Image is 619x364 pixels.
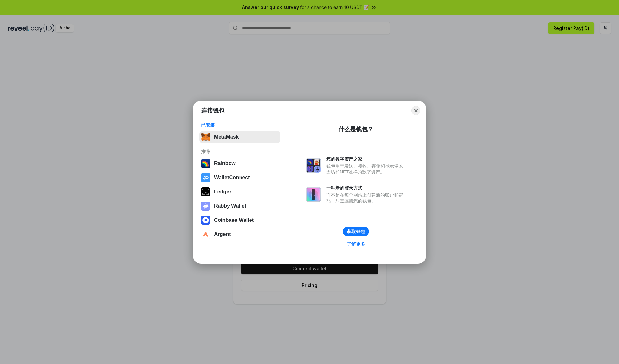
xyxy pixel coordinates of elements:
[214,134,239,140] div: MetaMask
[199,214,280,227] button: Coinbase Wallet
[326,156,406,162] div: 您的数字资产之家
[343,227,369,236] button: 获取钱包
[347,229,365,234] div: 获取钱包
[199,131,280,143] button: MetaMask
[201,202,210,211] img: svg+xml,%3Csvg%20xmlns%3D%22http%3A%2F%2Fwww.w3.org%2F2000%2Fsvg%22%20fill%3D%22none%22%20viewBox...
[199,171,280,184] button: WalletConnect
[214,175,250,181] div: WalletConnect
[339,125,373,133] div: 什么是钱包？
[343,240,369,248] a: 了解更多
[214,217,254,223] div: Coinbase Wallet
[201,149,278,154] div: 推荐
[201,216,210,225] img: svg+xml,%3Csvg%20width%3D%2228%22%20height%3D%2228%22%20viewBox%3D%220%200%2028%2028%22%20fill%3D...
[199,185,280,198] button: Ledger
[201,159,210,168] img: svg+xml,%3Csvg%20width%3D%22120%22%20height%3D%22120%22%20viewBox%3D%220%200%20120%20120%22%20fil...
[214,231,231,237] div: Argent
[201,122,278,128] div: 已安装
[201,230,210,239] img: svg+xml,%3Csvg%20width%3D%2228%22%20height%3D%2228%22%20viewBox%3D%220%200%2028%2028%22%20fill%3D...
[214,203,246,209] div: Rabby Wallet
[201,173,210,182] img: svg+xml,%3Csvg%20width%3D%2228%22%20height%3D%2228%22%20viewBox%3D%220%200%2028%2028%22%20fill%3D...
[326,163,406,175] div: 钱包用于发送、接收、存储和显示像以太坊和NFT这样的数字资产。
[199,228,280,241] button: Argent
[201,107,224,114] h1: 连接钱包
[201,133,210,142] img: svg+xml,%3Csvg%20fill%3D%22none%22%20height%3D%2233%22%20viewBox%3D%220%200%2035%2033%22%20width%...
[214,189,231,195] div: Ledger
[306,187,321,202] img: svg+xml,%3Csvg%20xmlns%3D%22http%3A%2F%2Fwww.w3.org%2F2000%2Fsvg%22%20fill%3D%22none%22%20viewBox...
[199,157,280,170] button: Rainbow
[306,158,321,173] img: svg+xml,%3Csvg%20xmlns%3D%22http%3A%2F%2Fwww.w3.org%2F2000%2Fsvg%22%20fill%3D%22none%22%20viewBox...
[199,200,280,212] button: Rabby Wallet
[326,185,406,191] div: 一种新的登录方式
[411,106,420,115] button: Close
[347,241,365,247] div: 了解更多
[326,192,406,204] div: 而不是在每个网站上创建新的账户和密码，只需连接您的钱包。
[214,161,236,166] div: Rainbow
[201,187,210,196] img: svg+xml,%3Csvg%20xmlns%3D%22http%3A%2F%2Fwww.w3.org%2F2000%2Fsvg%22%20width%3D%2228%22%20height%3...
